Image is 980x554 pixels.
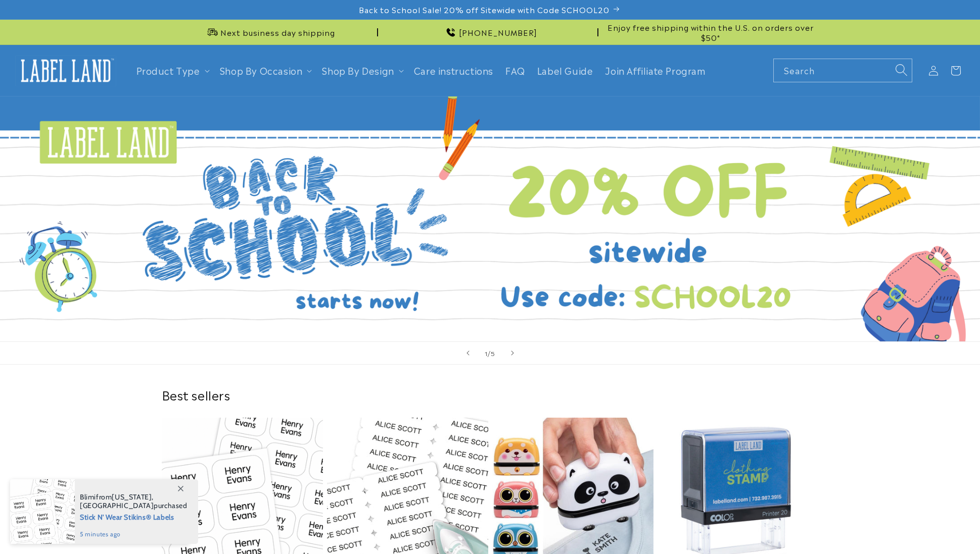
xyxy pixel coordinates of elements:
span: from , purchased [80,493,188,510]
button: Previous slide [457,342,479,364]
span: / [488,348,491,358]
span: Enjoy free shipping within the U.S. on orders over $50* [602,22,819,42]
span: [GEOGRAPHIC_DATA] [80,501,154,510]
span: Shop By Occasion [220,65,303,76]
button: Search [890,59,912,81]
img: Label Land [15,55,116,86]
a: Product Type [136,64,200,77]
span: Blimi [80,492,96,501]
span: Next business day shipping [220,27,335,37]
div: Announcement [162,20,378,44]
span: 1 [485,348,488,358]
span: 5 [491,348,495,358]
span: Label Guide [537,65,593,76]
span: Stick N' Wear Stikins® Labels [80,510,188,523]
a: Join Affiliate Program [599,59,712,82]
span: 5 minutes ago [80,530,188,539]
h2: Best sellers [162,387,819,402]
summary: Shop By Occasion [214,59,316,82]
span: FAQ [505,65,525,76]
div: Announcement [602,20,819,44]
a: Shop By Design [322,64,394,77]
a: FAQ [499,59,531,82]
a: Care instructions [408,59,499,82]
span: [PHONE_NUMBER] [459,27,537,37]
span: Care instructions [414,65,493,76]
button: Next slide [501,342,524,364]
span: [US_STATE] [112,492,152,501]
a: Label Land [12,51,120,90]
div: Announcement [382,20,598,44]
span: Join Affiliate Program [605,65,706,76]
span: Back to School Sale! 20% off Sitewide with Code SCHOOL20 [359,5,610,15]
summary: Product Type [130,59,214,82]
a: Label Guide [531,59,599,82]
summary: Shop By Design [316,59,407,82]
